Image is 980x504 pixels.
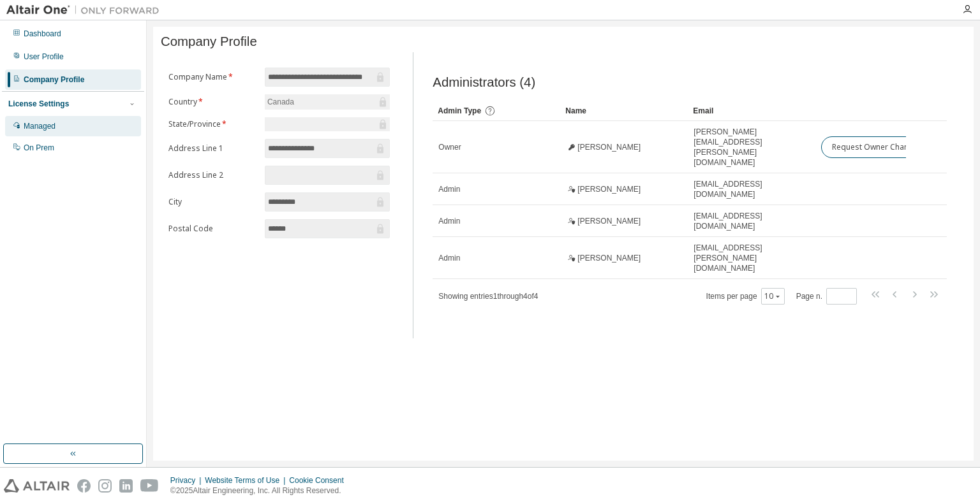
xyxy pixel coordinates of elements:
[168,170,257,180] label: Address Line 2
[693,101,810,121] div: Email
[205,475,289,486] div: Website Terms of Use
[694,127,810,168] span: [PERSON_NAME][EMAIL_ADDRESS][PERSON_NAME][DOMAIN_NAME]
[4,479,70,493] img: altair_logo.svg
[24,52,64,62] div: User Profile
[77,479,91,493] img: facebook.svg
[577,184,641,194] span: [PERSON_NAME]
[706,288,785,305] span: Items per page
[168,119,257,129] label: State/Province
[168,72,257,82] label: Company Name
[438,184,460,194] span: Admin
[433,75,535,90] span: Administrators (4)
[438,292,538,301] span: Showing entries 1 through 4 of 4
[438,142,461,152] span: Owner
[577,253,641,263] span: [PERSON_NAME]
[694,179,810,199] span: [EMAIL_ADDRESS][DOMAIN_NAME]
[265,95,296,109] div: Canada
[694,211,810,231] span: [EMAIL_ADDRESS][DOMAIN_NAME]
[170,475,205,486] div: Privacy
[161,34,257,49] span: Company Profile
[24,75,84,85] div: Company Profile
[168,197,257,207] label: City
[438,216,460,226] span: Admin
[289,475,351,486] div: Cookie Consent
[170,486,352,496] p: © 2025 Altair Engineering, Inc. All Rights Reserved.
[577,142,641,152] span: [PERSON_NAME]
[565,101,683,121] div: Name
[24,143,54,153] div: On Prem
[694,243,810,273] span: [EMAIL_ADDRESS][PERSON_NAME][DOMAIN_NAME]
[119,479,133,493] img: linkedin.svg
[764,291,782,301] button: 10
[6,4,166,17] img: Altair One
[24,29,61,39] div: Dashboard
[265,94,390,110] div: Canada
[24,121,56,131] div: Managed
[168,143,257,154] label: Address Line 1
[796,288,857,305] span: Page n.
[577,216,641,226] span: [PERSON_NAME]
[140,479,159,493] img: youtube.svg
[438,253,460,263] span: Admin
[98,479,112,493] img: instagram.svg
[821,136,929,158] button: Request Owner Change
[168,224,257,234] label: Postal Code
[168,97,257,107] label: Country
[8,99,69,109] div: License Settings
[438,106,481,115] span: Admin Type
